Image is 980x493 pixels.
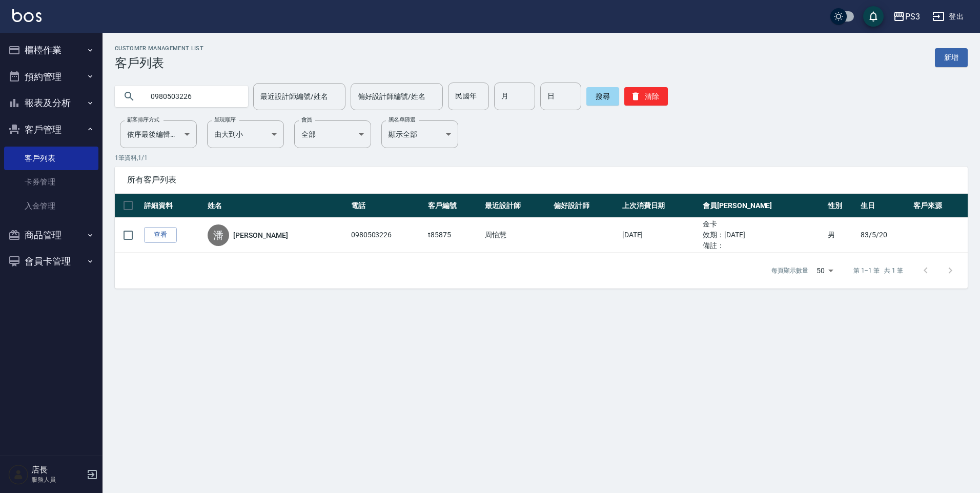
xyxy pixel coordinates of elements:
th: 客戶來源 [911,194,968,218]
input: 搜尋關鍵字 [144,83,240,110]
td: 83/5/20 [858,218,911,253]
td: 男 [825,218,858,253]
div: 由大到小 [207,120,284,148]
a: 入金管理 [4,194,98,218]
td: 0980503226 [349,218,425,253]
h5: 店長 [31,465,84,475]
img: Person [8,464,29,485]
td: t85875 [425,218,482,253]
label: 呈現順序 [214,116,236,124]
button: 商品管理 [4,222,98,249]
button: 客戶管理 [4,116,98,143]
th: 姓名 [205,194,348,218]
label: 會員 [301,116,312,124]
button: 預約管理 [4,64,98,90]
div: PS3 [905,10,920,23]
th: 偏好設計師 [551,194,620,218]
button: save [863,6,884,27]
td: [DATE] [620,218,700,253]
label: 顧客排序方式 [127,116,159,124]
h2: Customer Management List [115,45,203,52]
h3: 客戶列表 [115,56,203,70]
th: 生日 [858,194,911,218]
img: Logo [12,9,42,22]
span: 所有客戶列表 [127,175,955,185]
a: 卡券管理 [4,170,98,194]
th: 上次消費日期 [620,194,700,218]
button: 報表及分析 [4,90,98,116]
button: 搜尋 [586,87,619,106]
div: 依序最後編輯時間 [120,120,197,148]
ul: 金卡 [703,219,823,230]
p: 第 1–1 筆 共 1 筆 [853,266,903,275]
th: 客戶編號 [425,194,482,218]
td: 周怡慧 [482,218,551,253]
ul: 備註： [703,240,823,251]
p: 服務人員 [31,475,84,484]
div: 顯示全部 [381,120,458,148]
button: PS3 [889,6,924,27]
ul: 效期： [DATE] [703,230,823,240]
th: 性別 [825,194,858,218]
a: 新增 [935,48,968,67]
a: 查看 [144,227,177,243]
button: 清除 [624,87,668,106]
button: 櫃檯作業 [4,37,98,64]
label: 黑名單篩選 [389,116,415,124]
div: 潘 [208,224,229,246]
div: 50 [812,257,837,284]
th: 會員[PERSON_NAME] [700,194,825,218]
button: 會員卡管理 [4,248,98,275]
th: 電話 [349,194,425,218]
p: 每頁顯示數量 [771,266,808,275]
a: [PERSON_NAME] [233,230,288,240]
th: 詳細資料 [141,194,205,218]
a: 客戶列表 [4,147,98,170]
th: 最近設計師 [482,194,551,218]
button: 登出 [928,7,968,26]
p: 1 筆資料, 1 / 1 [115,153,968,162]
div: 全部 [294,120,371,148]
